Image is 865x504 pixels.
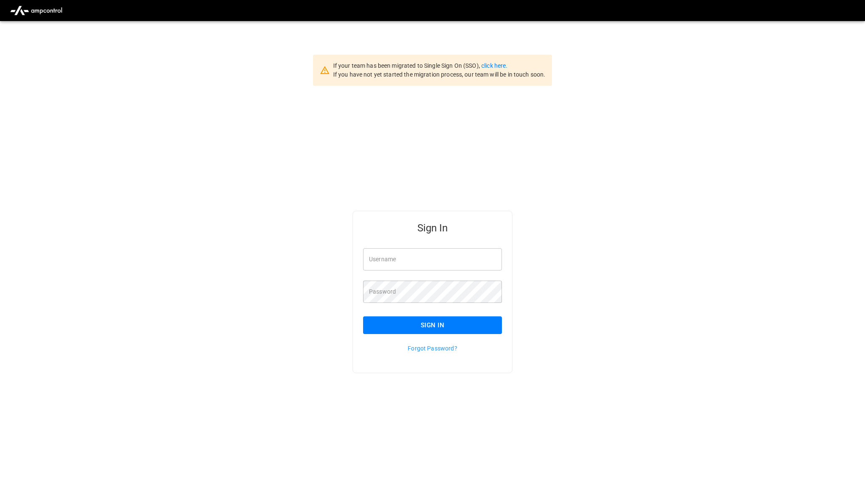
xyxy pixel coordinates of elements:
span: If you have not yet started the migration process, our team will be in touch soon. [333,71,546,78]
button: Sign In [363,316,502,334]
img: ampcontrol.io logo [7,3,66,19]
a: click here. [481,62,507,69]
p: Forgot Password? [363,344,502,353]
h5: Sign In [363,221,502,235]
span: If your team has been migrated to Single Sign On (SSO), [333,62,481,69]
